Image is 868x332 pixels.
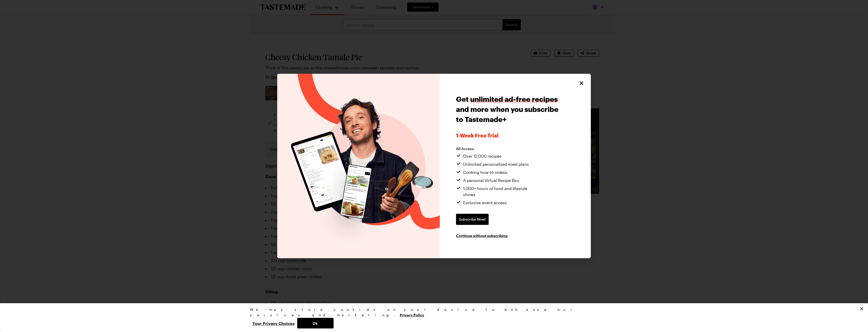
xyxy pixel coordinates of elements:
[456,214,489,225] a: Subscribe Now!
[250,307,614,318] div: We may store cookies on your device to enhance our services and marketing.
[463,161,529,167] span: Unlimited personalized meal plans
[400,312,424,317] a: More information about your privacy, opens in a new tab
[456,94,560,124] h1: Get and more when you subscribe to Tastemade+
[456,132,560,138] span: 1-week Free Trial
[297,318,334,328] button: Ok
[856,303,867,314] button: Close
[470,95,558,103] span: unlimited ad-free recipes
[250,307,614,328] div: Privacy
[463,177,519,183] span: A personal Virtual Recipe Box
[456,233,508,238] button: Continue without subscribing
[459,217,486,222] span: Subscribe Now!
[250,318,297,328] button: Your Privacy Choices
[463,200,507,206] span: Exclusive event access
[578,80,585,86] button: Close
[463,185,539,198] span: 1,000+ hours of food and lifestyle shows
[456,147,539,151] h2: All Access:
[463,169,508,175] span: Cooking how-to videos
[277,74,440,258] img: Tastemade Plus preview image
[463,153,502,159] span: Over 12,000 recipes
